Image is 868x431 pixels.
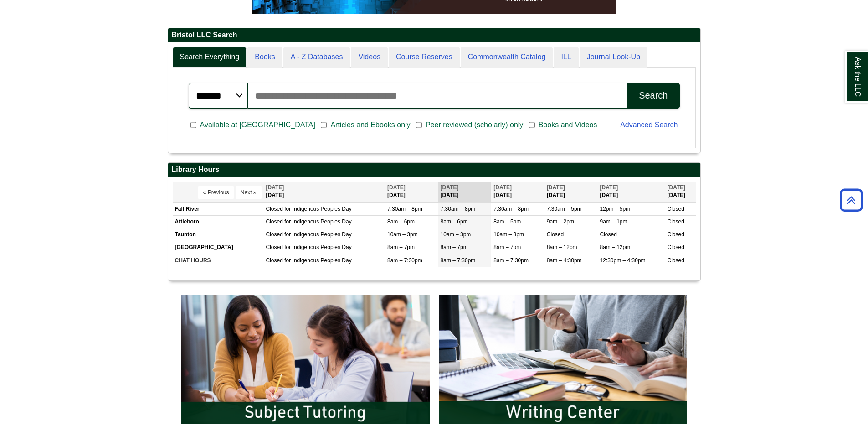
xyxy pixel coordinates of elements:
[266,184,284,191] span: [DATE]
[837,194,866,206] a: Back to Top
[173,216,264,228] td: Attleboro
[493,184,512,191] span: [DATE]
[266,218,283,225] span: Closed
[600,244,630,250] span: 8am – 12pm
[668,218,684,225] span: Closed
[284,231,351,238] span: for Indigenous Peoples Day
[441,206,476,212] span: 7:30am – 8pm
[554,47,578,68] a: ILL
[387,218,415,225] span: 8am – 6pm
[266,231,283,238] span: Closed
[600,257,645,264] span: 12:30pm – 4:30pm
[177,290,434,429] img: Subject Tutoring Information
[389,47,460,68] a: Course Reserves
[600,231,616,238] span: Closed
[493,218,521,225] span: 8am – 5pm
[627,83,679,109] button: Search
[168,28,700,42] h2: Bristol LLC Search
[529,121,535,129] input: Books and Videos
[493,206,529,212] span: 7:30am – 8pm
[535,119,601,130] span: Books and Videos
[441,244,468,250] span: 8am – 7pm
[491,182,544,202] th: [DATE]
[441,257,476,264] span: 8am – 7:30pm
[547,184,565,191] span: [DATE]
[547,244,577,250] span: 8am – 12pm
[173,203,264,215] td: Fall River
[327,119,414,130] span: Articles and Ebooks only
[434,290,692,429] img: Writing Center Information
[544,182,598,202] th: [DATE]
[196,119,319,130] span: Available at [GEOGRAPHIC_DATA]
[416,121,422,129] input: Peer reviewed (scholarly) only
[668,184,686,191] span: [DATE]
[438,182,492,202] th: [DATE]
[173,228,264,241] td: Taunton
[580,47,647,68] a: Journal Look-Up
[600,218,627,225] span: 9am – 1pm
[493,244,521,250] span: 8am – 7pm
[283,47,350,68] a: A - Z Databases
[266,244,283,250] span: Closed
[321,121,327,129] input: Articles and Ebooks only
[639,90,668,101] div: Search
[600,184,618,191] span: [DATE]
[547,257,582,264] span: 8am – 4:30pm
[173,254,264,267] td: CHAT HOURS
[351,47,388,68] a: Videos
[441,231,471,238] span: 10am – 3pm
[620,121,678,129] a: Advanced Search
[190,121,196,129] input: Available at [GEOGRAPHIC_DATA]
[668,206,684,212] span: Closed
[600,206,630,212] span: 12pm – 5pm
[236,186,262,199] button: Next »
[284,244,351,250] span: for Indigenous Peoples Day
[547,231,564,238] span: Closed
[173,47,247,68] a: Search Everything
[168,163,700,177] h2: Library Hours
[441,184,459,191] span: [DATE]
[284,206,351,212] span: for Indigenous Peoples Day
[264,182,385,202] th: [DATE]
[385,182,438,202] th: [DATE]
[387,244,415,250] span: 8am – 7pm
[547,206,582,212] span: 7:30am – 5pm
[493,257,529,264] span: 8am – 7:30pm
[493,231,524,238] span: 10am – 3pm
[665,182,696,202] th: [DATE]
[387,206,422,212] span: 7:30am – 8pm
[284,218,351,225] span: for Indigenous Peoples Day
[247,47,282,68] a: Books
[284,257,351,264] span: for Indigenous Peoples Day
[597,182,665,202] th: [DATE]
[173,241,264,254] td: [GEOGRAPHIC_DATA]
[387,231,418,238] span: 10am – 3pm
[266,257,283,264] span: Closed
[441,218,468,225] span: 8am – 6pm
[461,47,553,68] a: Commonwealth Catalog
[547,218,574,225] span: 9am – 2pm
[387,184,406,191] span: [DATE]
[668,244,684,250] span: Closed
[422,119,527,130] span: Peer reviewed (scholarly) only
[198,186,234,199] button: « Previous
[668,257,684,264] span: Closed
[266,206,283,212] span: Closed
[668,231,684,238] span: Closed
[387,257,422,264] span: 8am – 7:30pm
